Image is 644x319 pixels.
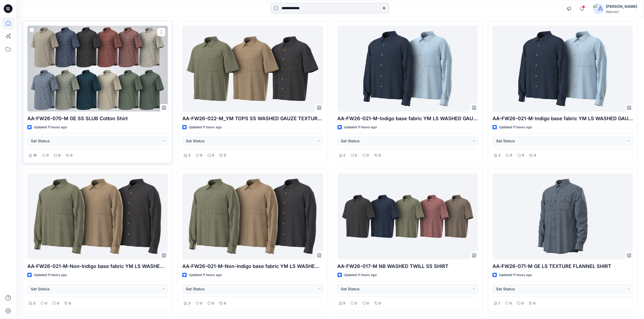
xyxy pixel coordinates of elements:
p: 0 [70,153,72,158]
p: 0 [57,301,59,306]
div: [PERSON_NAME] [606,3,637,10]
p: 5 [344,301,345,306]
a: AA-FW26-071-M GE LS TEXTURE FLANNEL SHIRT [493,173,633,259]
p: AA-FW26-021-M-Indigo base fabric YM LS WASHED GAUZE TEXTURED SHIRT [338,115,478,122]
a: AA-FW26-021-M-Indigo base fabric YM LS WASHED GAUZE TEXTURED SHIRT [493,26,633,112]
p: Updated 11 hours ago [344,125,377,130]
p: 0 [212,153,214,158]
p: Updated 11 hours ago [344,272,377,278]
p: 0 [200,301,202,306]
p: 0 [367,301,369,306]
p: 16 [33,153,37,158]
p: 0 [200,153,202,158]
p: 0 [69,301,71,306]
p: 0 [367,153,369,158]
p: 0 [355,153,357,158]
p: 0 [510,153,512,158]
p: 3 [33,301,35,306]
a: AA-FW26-021-M-Indigo base fabric YM LS WASHED GAUZE TEXTURED SHIRT [338,26,478,112]
p: 0 [379,153,381,158]
p: AA-FW26-021-M-Indigo base fabric YM LS WASHED GAUZE TEXTURED SHIRT [493,115,633,122]
p: 0 [533,301,536,306]
p: 3 [188,301,190,306]
p: 0 [521,301,524,306]
img: avatar [593,3,604,14]
p: AA-FW26-022-M_YM TOPS SS WASHED GAUZE TEXTURED SHIRT [182,115,323,122]
a: AA-FW26-021-M-Non-Indigo base fabric YM LS WASHED GAUZE TEXTURED SHIRT [182,173,323,259]
a: AA-FW26-017-M NB WASHED TWILL SS SHIRT [338,173,478,259]
p: 1 [498,301,500,306]
p: Updated 11 hours ago [189,272,222,278]
p: 2 [498,153,500,158]
p: 0 [224,153,226,158]
p: 0 [45,301,47,306]
p: AA-FW26-017-M NB WASHED TWILL SS SHIRT [338,263,478,270]
a: AA-FW26-022-M_YM TOPS SS WASHED GAUZE TEXTURED SHIRT [182,26,323,112]
p: AA-FW26-021-M-Non-Indigo base fabric YM LS WASHED GAUZE TEXTURED SHIRT [27,263,168,270]
p: 0 [224,301,226,306]
p: Updated 11 hours ago [34,125,67,130]
p: 3 [188,153,190,158]
p: AA-FW26-071-M GE LS TEXTURE FLANNEL SHIRT [493,263,633,270]
a: AA-FW26-021-M-Non-Indigo base fabric YM LS WASHED GAUZE TEXTURED SHIRT [27,173,168,259]
p: 0 [355,301,357,306]
p: Updated 11 hours ago [499,272,532,278]
p: Updated 11 hours ago [189,125,222,130]
p: 0 [379,301,381,306]
p: 0 [47,153,49,158]
p: 0 [510,301,512,306]
p: AA-FW26-021-M-Non-Indigo base fabric YM LS WASHED GAUZE TEXTURED SHIRT [182,263,323,270]
div: Walmart [606,10,637,14]
p: AA-FW26-070-M GE SS SLUB Cotton Shirt [27,115,168,122]
p: Updated 11 hours ago [34,272,67,278]
p: 0 [212,301,214,306]
a: AA-FW26-070-M GE SS SLUB Cotton Shirt [27,26,168,112]
p: 0 [58,153,61,158]
p: 2 [344,153,345,158]
p: Updated 11 hours ago [499,125,532,130]
p: 0 [534,153,536,158]
p: 0 [522,153,524,158]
